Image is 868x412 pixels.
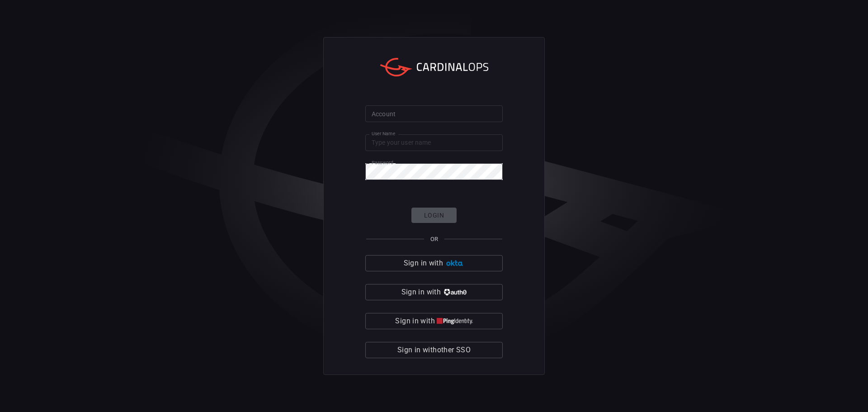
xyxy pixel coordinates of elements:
img: vP8Hhh4KuCH8AavWKdZY7RZgAAAAASUVORK5CYII= [443,289,467,296]
span: OR [430,236,438,242]
button: Sign in with [365,313,503,329]
input: Type your account [365,105,503,122]
span: Sign in with [404,257,443,270]
label: User Name [372,130,395,137]
img: Ad5vKXme8s1CQAAAABJRU5ErkJggg== [445,260,464,267]
button: Sign in with [365,255,503,271]
span: Sign in with other SSO [397,344,471,356]
button: Sign in with [365,284,503,300]
span: Sign in with [395,315,434,327]
img: quu4iresuhQAAAABJRU5ErkJggg== [437,318,473,325]
label: Password [372,159,393,166]
input: Type your user name [365,134,503,151]
span: Sign in with [401,286,441,298]
button: Sign in withother SSO [365,342,503,358]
